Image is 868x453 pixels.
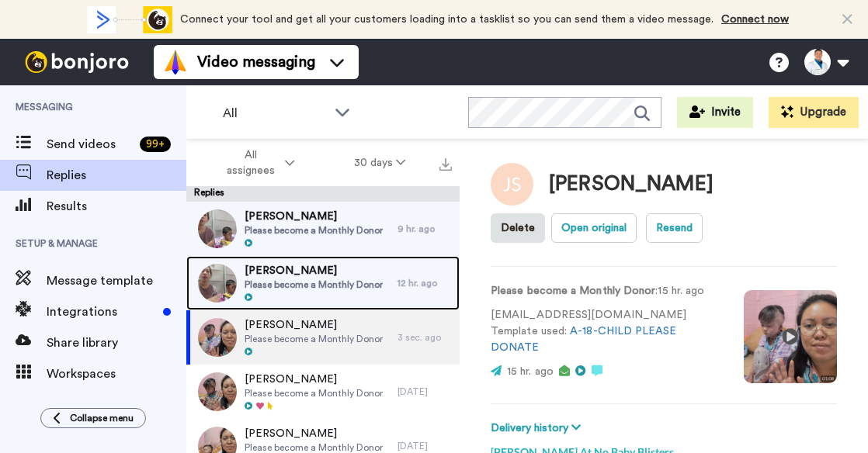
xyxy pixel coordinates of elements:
[435,151,457,175] button: Export all results that match these filters now.
[439,158,452,171] img: export.svg
[47,166,186,185] span: Replies
[551,213,637,243] button: Open original
[398,331,452,344] div: 3 sec. ago
[140,137,171,152] div: 99 +
[245,387,383,399] span: Please become a Monthly Donor
[491,163,533,206] img: Image of Julie Starr
[245,333,383,345] span: Please become a Monthly Donor
[677,97,753,128] button: Invite
[19,51,135,73] img: bj-logo-header-white.svg
[47,334,186,352] span: Share library
[491,307,720,356] p: [EMAIL_ADDRESS][DOMAIN_NAME] Template used:
[245,209,383,224] span: [PERSON_NAME]
[398,223,452,235] div: 9 hr. ago
[245,426,383,441] span: [PERSON_NAME]
[491,213,545,243] button: Delete
[721,14,789,25] a: Connect now
[186,202,460,256] a: [PERSON_NAME]Please become a Monthly Donor9 hr. ago
[646,213,703,243] button: Resend
[491,283,720,299] p: : 15 hr. ago
[198,264,237,303] img: bb98dc50-8ef0-4be1-9f89-6001e2e37289-thumb.jpg
[223,104,327,123] span: All
[398,440,452,452] div: [DATE]
[186,365,460,419] a: [PERSON_NAME]Please become a Monthly Donor[DATE]
[245,224,383,237] span: Please become a Monthly Donor
[70,412,134,424] span: Collapse menu
[163,50,188,74] img: vm-color.svg
[245,278,383,291] span: Please become a Monthly Donor
[769,97,859,128] button: Upgrade
[47,365,186,383] span: Workspaces
[219,147,282,178] span: All assignees
[47,271,186,290] span: Message template
[549,173,713,195] div: [PERSON_NAME]
[198,209,237,248] img: ef1e0e6d-fec0-4e1e-af78-28bc1c3a853c-thumb.jpg
[398,277,452,289] div: 12 hr. ago
[186,256,460,310] a: [PERSON_NAME]Please become a Monthly Donor12 hr. ago
[189,141,325,185] button: All assignees
[491,420,585,437] button: Delivery history
[491,285,655,296] strong: Please become a Monthly Donor
[47,303,157,321] span: Integrations
[507,366,554,377] span: 15 hr. ago
[325,149,436,177] button: 30 days
[180,14,713,25] span: Connect your tool and get all your customers loading into a tasklist so you can send them a video...
[87,6,172,33] div: animation
[245,317,383,333] span: [PERSON_NAME]
[491,326,677,353] a: A-18-CHILD PLEASE DONATE
[47,197,186,216] span: Results
[198,318,237,357] img: 7eb14071-b91c-4c86-8421-632643e03ff6-thumb.jpg
[398,386,452,398] div: [DATE]
[197,51,315,73] span: Video messaging
[186,310,460,365] a: [PERSON_NAME]Please become a Monthly Donor3 sec. ago
[40,408,146,428] button: Collapse menu
[47,135,134,154] span: Send videos
[245,263,383,278] span: [PERSON_NAME]
[186,186,460,202] div: Replies
[198,372,237,411] img: ac87f340-568d-4d3f-9815-a7f17eb324e1-thumb.jpg
[245,372,383,387] span: [PERSON_NAME]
